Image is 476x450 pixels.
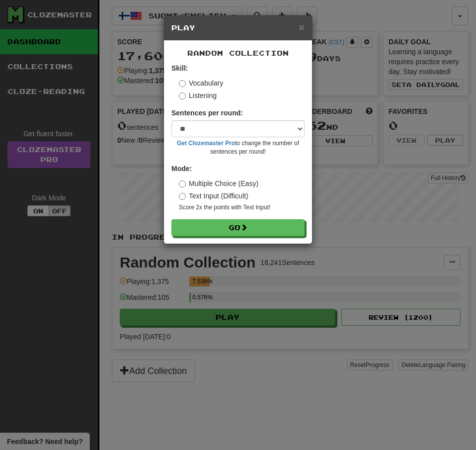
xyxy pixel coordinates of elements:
[179,191,248,201] label: Text Input (Difficult)
[179,90,217,100] label: Listening
[171,139,305,156] small: to change the number of sentences per round!
[299,22,305,32] button: Close
[171,23,305,33] h5: Play
[299,21,305,33] span: ×
[171,108,243,118] label: Sentences per round:
[177,140,235,147] a: Get Clozemaster Pro
[179,92,186,99] input: Listening
[179,179,258,188] label: Multiple Choice (Easy)
[179,180,186,187] input: Multiple Choice (Easy)
[187,49,289,57] span: Random Collection
[179,203,305,212] small: Score 2x the points with Text Input !
[179,193,186,200] input: Text Input (Difficult)
[179,80,186,87] input: Vocabulary
[171,64,188,72] strong: Skill:
[171,165,192,173] strong: Mode:
[171,219,305,236] button: Go
[179,78,223,88] label: Vocabulary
